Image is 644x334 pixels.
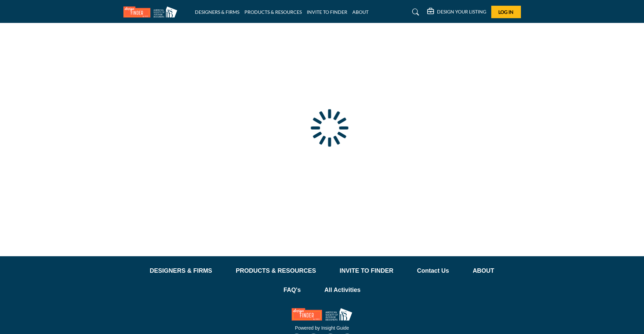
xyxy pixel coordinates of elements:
a: Powered by Insight Guide [295,325,349,331]
div: DESIGN YOUR LISTING [427,8,486,16]
span: Log In [498,9,514,15]
a: PRODUCTS & RESOURCES [236,266,316,275]
a: DESIGNERS & FIRMS [150,266,212,275]
a: INVITE TO FINDER [340,266,393,275]
a: ABOUT [352,9,369,15]
a: INVITE TO FINDER [307,9,347,15]
a: All Activities [324,286,360,295]
button: Log In [491,6,521,18]
a: ABOUT [473,266,494,275]
h5: DESIGN YOUR LISTING [437,9,486,15]
img: Site Logo [123,6,181,18]
a: PRODUCTS & RESOURCES [244,9,302,15]
a: DESIGNERS & FIRMS [195,9,239,15]
a: Contact Us [417,266,449,275]
a: Search [406,7,423,18]
img: No Site Logo [292,308,352,321]
a: FAQ's [284,286,301,295]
